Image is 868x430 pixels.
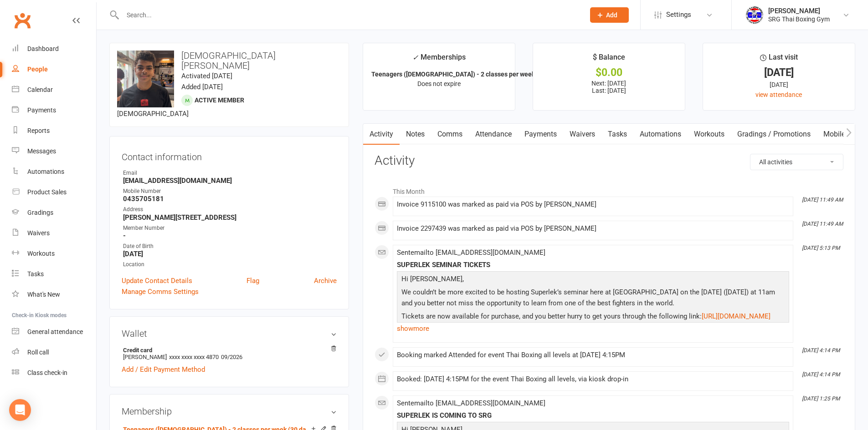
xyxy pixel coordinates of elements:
[745,6,764,24] img: thumb_image1718682644.png
[123,169,337,177] div: Email
[802,395,840,402] i: [DATE] 1:25 PM
[27,66,48,73] div: People
[122,275,192,286] a: Update Contact Details
[12,363,96,383] a: Class kiosk mode
[12,342,96,363] a: Roll call
[417,80,461,87] span: Does not expire
[123,195,337,203] strong: 0435705181
[123,213,337,222] strong: [PERSON_NAME][STREET_ADDRESS]
[563,124,601,145] a: Waivers
[122,329,337,339] h3: Wallet
[760,51,798,68] div: Last visit
[12,80,96,100] a: Calendar
[375,182,843,197] li: This Month
[768,15,830,23] div: SRG Thai Boxing Gym
[802,245,840,251] i: [DATE] 5:13 PM
[27,250,55,257] div: Workouts
[12,322,96,342] a: General attendance kiosk mode
[12,59,96,80] a: People
[123,205,337,214] div: Address
[711,80,847,90] div: [DATE]
[12,121,96,141] a: Reports
[195,96,244,104] span: Active member
[371,71,544,78] strong: Teenagers ([DEMOGRAPHIC_DATA]) - 2 classes per week (...
[11,9,34,32] a: Clubworx
[12,182,96,202] a: Product Sales
[123,347,332,354] strong: Credit card
[711,68,847,77] div: [DATE]
[802,347,840,354] i: [DATE] 4:14 PM
[27,127,50,134] div: Reports
[27,86,53,93] div: Calendar
[397,399,545,407] span: Sent email to [EMAIL_ADDRESS][DOMAIN_NAME]
[817,124,866,145] a: Mobile App
[117,51,341,71] h3: [DEMOGRAPHIC_DATA][PERSON_NAME]
[541,80,677,94] p: Next: [DATE] Last: [DATE]
[123,224,337,233] div: Member Number
[590,7,629,23] button: Add
[12,100,96,121] a: Payments
[541,68,677,77] div: $0.00
[123,260,337,269] div: Location
[169,354,219,360] span: xxxx xxxx xxxx 4870
[412,51,466,68] div: Memberships
[122,406,337,416] h3: Membership
[27,209,53,216] div: Gradings
[363,124,400,145] a: Activity
[399,273,787,287] p: Hi [PERSON_NAME],
[122,148,337,162] h3: Contact information
[802,221,843,227] i: [DATE] 11:49 AM
[27,188,67,196] div: Product Sales
[518,124,563,145] a: Payments
[120,9,578,21] input: Search...
[397,225,789,233] div: Invoice 2297439 was marked as paid via POS by [PERSON_NAME]
[27,106,56,114] div: Payments
[123,187,337,196] div: Mobile Number
[12,284,96,305] a: What's New
[123,177,337,185] strong: [EMAIL_ADDRESS][DOMAIN_NAME]
[666,5,691,25] span: Settings
[802,371,840,378] i: [DATE] 4:14 PM
[181,83,223,91] time: Added [DATE]
[593,51,625,68] div: $ Balance
[397,375,789,383] div: Booked: [DATE] 4:15PM for the event Thai Boxing all levels, via kiosk drop-in
[400,124,431,145] a: Notes
[755,91,802,98] a: view attendance
[27,147,56,155] div: Messages
[688,124,731,145] a: Workouts
[9,399,31,421] div: Open Intercom Messenger
[399,287,787,311] p: We couldn’t be more excited to be hosting Superlek’s seminar here at [GEOGRAPHIC_DATA] on the [DA...
[12,39,96,59] a: Dashboard
[768,7,830,15] div: [PERSON_NAME]
[181,72,232,80] time: Activated [DATE]
[27,369,67,376] div: Class check-in
[247,275,259,286] a: Flag
[633,124,688,145] a: Automations
[27,328,83,335] div: General attendance
[397,261,789,269] div: SUPERLEK SEMINAR TICKETS
[12,141,96,162] a: Messages
[122,364,205,375] a: Add / Edit Payment Method
[731,124,817,145] a: Gradings / Promotions
[397,201,789,208] div: Invoice 9115100 was marked as paid via POS by [PERSON_NAME]
[802,197,843,203] i: [DATE] 11:49 AM
[397,248,545,257] span: Sent email to [EMAIL_ADDRESS][DOMAIN_NAME]
[123,232,337,240] strong: -
[122,286,199,297] a: Manage Comms Settings
[12,202,96,223] a: Gradings
[123,242,337,251] div: Date of Birth
[122,345,337,362] li: [PERSON_NAME]
[117,51,174,107] img: image1738131080.png
[12,264,96,284] a: Tasks
[397,322,789,335] a: show more
[702,312,770,320] a: [URL][DOMAIN_NAME]
[601,124,633,145] a: Tasks
[12,223,96,243] a: Waivers
[27,229,50,237] div: Waivers
[397,351,789,359] div: Booking marked Attended for event Thai Boxing all levels at [DATE] 4:15PM
[431,124,469,145] a: Comms
[399,311,787,324] p: Tickets are now available for purchase, and you better hurry to get yours through the following l...
[123,250,337,258] strong: [DATE]
[12,243,96,264] a: Workouts
[12,162,96,182] a: Automations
